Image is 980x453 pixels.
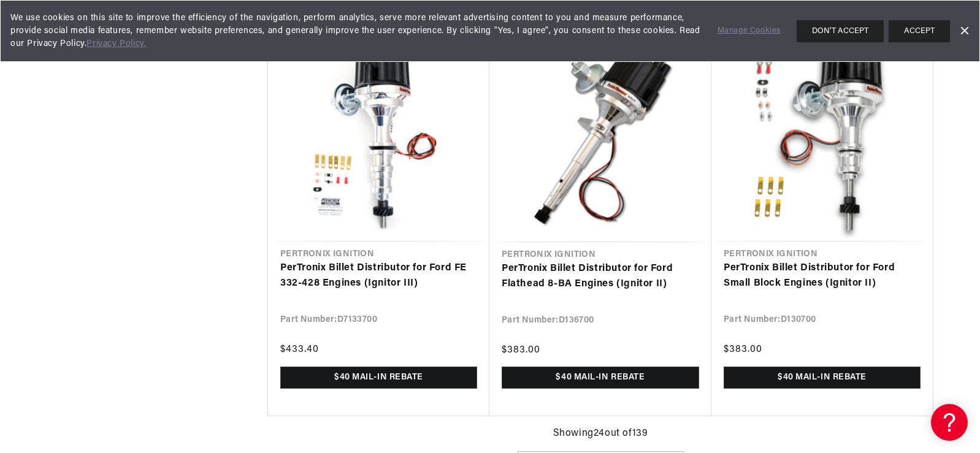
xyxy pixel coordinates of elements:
a: PerTronix Billet Distributor for Ford FE 332-428 Engines (Ignitor III) [280,261,477,292]
button: ACCEPT [889,20,950,42]
a: PerTronix Billet Distributor for Ford Flathead 8-BA Engines (Ignitor II) [502,261,699,292]
a: Dismiss Banner [955,22,973,40]
a: Manage Cookies [718,25,781,37]
a: Privacy Policy. [86,39,146,48]
span: We use cookies on this site to improve the efficiency of the navigation, perform analytics, serve... [10,12,700,50]
a: PerTronix Billet Distributor for Ford Small Block Engines (Ignitor II) [724,261,921,292]
span: Showing 24 out of 139 [553,426,648,442]
button: DON'T ACCEPT [797,20,884,42]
